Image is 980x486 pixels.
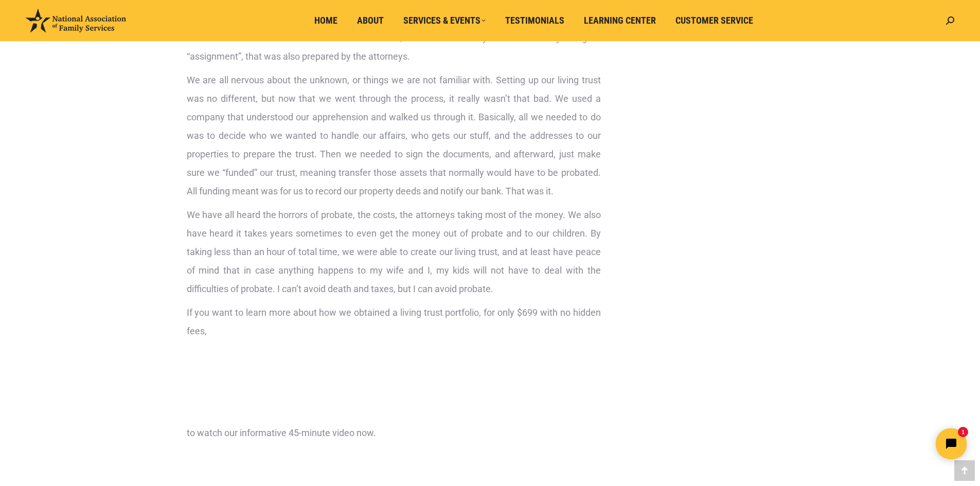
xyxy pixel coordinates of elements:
[798,420,975,468] iframe: Tidio Chat
[187,75,601,196] span: We are all nervous about the unknown, or things we are not familiar with. Setting up our living t...
[26,9,126,32] img: National Association of Family Services
[498,11,572,30] a: Testimonials
[403,15,486,26] span: Services & Events
[350,11,391,30] a: About
[187,209,601,294] span: We have all heard the horrors of probate, the costs, the attorneys taking most of the money. We a...
[187,307,601,336] span: If you want to learn more about how we obtained a living trust portfolio, for only $699 with no h...
[584,15,656,26] span: Learning Center
[668,11,760,30] a: Customer Service
[577,11,663,30] a: Learning Center
[307,11,345,30] a: Home
[357,15,384,26] span: About
[314,15,337,26] span: Home
[505,15,564,26] span: Testimonials
[187,427,376,438] span: to watch our informative 45-minute video now.
[675,15,753,26] span: Customer Service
